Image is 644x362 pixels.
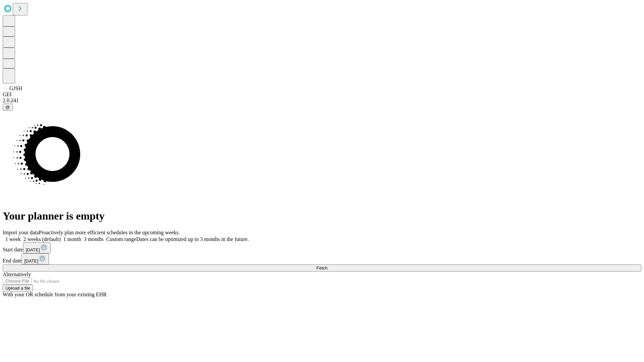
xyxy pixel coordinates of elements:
span: [DATE] [26,247,40,252]
div: 2.0.241 [3,98,641,104]
span: 1 month [63,236,81,242]
span: Alternatively [3,271,31,277]
span: 1 week [5,236,21,242]
span: Custom range [106,236,136,242]
button: @ [3,104,13,111]
button: Upload a file [3,285,33,292]
span: 3 months [84,236,104,242]
span: Import your data [3,230,39,235]
span: GJSH [9,85,22,91]
button: [DATE] [23,242,51,253]
span: @ [5,105,10,110]
div: End date [3,253,641,264]
span: With your OR schedule from your existing EHR [3,292,107,297]
span: Proactively plan more efficient schedules in the upcoming weeks. [39,230,180,235]
h1: Your planner is empty [3,210,641,222]
span: Fetch [316,265,327,270]
div: Start date [3,242,641,253]
button: Fetch [3,264,641,271]
button: [DATE] [21,253,49,264]
span: [DATE] [24,258,38,263]
span: Dates can be optimized up to 3 months in the future. [136,236,249,242]
span: 2 weeks (default) [23,236,61,242]
div: GEI [3,92,641,98]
